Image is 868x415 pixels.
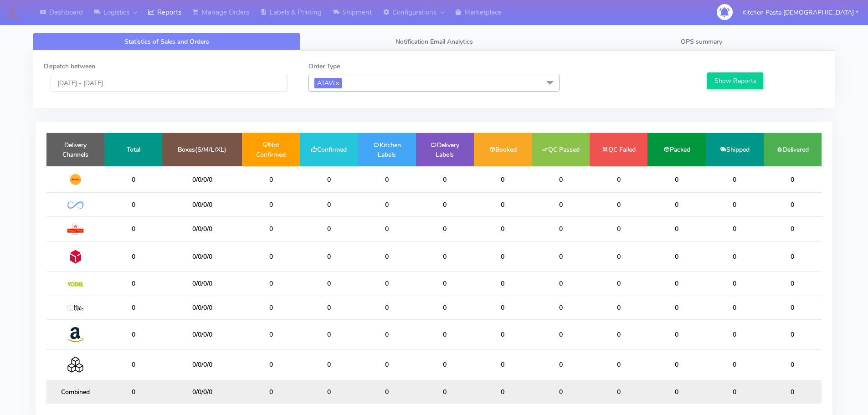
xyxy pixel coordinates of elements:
[416,133,474,166] td: Delivery Labels
[474,296,532,319] td: 0
[300,133,358,166] td: Confirmed
[162,296,242,319] td: 0/0/0/0
[764,193,822,216] td: 0
[124,37,209,46] span: Statistics of Sales and Orders
[647,241,705,272] td: 0
[300,241,358,272] td: 0
[532,166,590,193] td: 0
[764,272,822,296] td: 0
[590,296,647,319] td: 0
[647,272,705,296] td: 0
[67,327,83,343] img: Amazon
[51,75,288,92] input: Pick the Daterange
[358,241,416,272] td: 0
[242,380,300,404] td: 0
[532,319,590,349] td: 0
[67,224,83,235] img: Royal Mail
[46,133,104,166] td: Delivery Channels
[104,241,162,272] td: 0
[474,380,532,404] td: 0
[532,350,590,380] td: 0
[67,174,83,185] img: DHL
[358,380,416,404] td: 0
[242,296,300,319] td: 0
[300,166,358,193] td: 0
[532,193,590,216] td: 0
[300,380,358,404] td: 0
[706,272,764,296] td: 0
[416,319,474,349] td: 0
[647,380,705,404] td: 0
[44,61,95,71] label: Dispatch between
[647,350,705,380] td: 0
[416,380,474,404] td: 0
[104,216,162,241] td: 0
[706,166,764,193] td: 0
[104,319,162,349] td: 0
[242,319,300,349] td: 0
[358,350,416,380] td: 0
[764,133,822,166] td: Delivered
[647,319,705,349] td: 0
[104,133,162,166] td: Total
[308,61,340,71] label: Order Type
[764,296,822,319] td: 0
[46,380,104,404] td: Combined
[67,201,83,209] img: OnFleet
[300,193,358,216] td: 0
[358,166,416,193] td: 0
[104,166,162,193] td: 0
[242,272,300,296] td: 0
[532,133,590,166] td: QC Passed
[67,282,83,287] img: Yodel
[474,319,532,349] td: 0
[706,296,764,319] td: 0
[706,133,764,166] td: Shipped
[314,78,342,88] span: ATAVI
[647,133,705,166] td: Packed
[764,350,822,380] td: 0
[300,296,358,319] td: 0
[358,319,416,349] td: 0
[474,216,532,241] td: 0
[647,296,705,319] td: 0
[590,319,647,349] td: 0
[416,296,474,319] td: 0
[532,241,590,272] td: 0
[104,350,162,380] td: 0
[242,241,300,272] td: 0
[474,350,532,380] td: 0
[532,380,590,404] td: 0
[590,166,647,193] td: 0
[242,133,300,166] td: Not Confirmed
[162,380,242,404] td: 0/0/0/0
[67,305,83,312] img: MaxOptra
[532,216,590,241] td: 0
[242,193,300,216] td: 0
[647,166,705,193] td: 0
[300,216,358,241] td: 0
[416,350,474,380] td: 0
[647,193,705,216] td: 0
[358,193,416,216] td: 0
[300,350,358,380] td: 0
[335,78,339,87] a: x
[590,272,647,296] td: 0
[764,241,822,272] td: 0
[532,296,590,319] td: 0
[416,241,474,272] td: 0
[474,241,532,272] td: 0
[104,296,162,319] td: 0
[416,166,474,193] td: 0
[474,133,532,166] td: Booked
[590,241,647,272] td: 0
[590,350,647,380] td: 0
[242,216,300,241] td: 0
[162,319,242,349] td: 0/0/0/0
[395,37,473,46] span: Notification Email Analytics
[104,272,162,296] td: 0
[590,193,647,216] td: 0
[735,3,865,22] button: Kitchen Pasta [DEMOGRAPHIC_DATA]
[162,166,242,193] td: 0/0/0/0
[358,272,416,296] td: 0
